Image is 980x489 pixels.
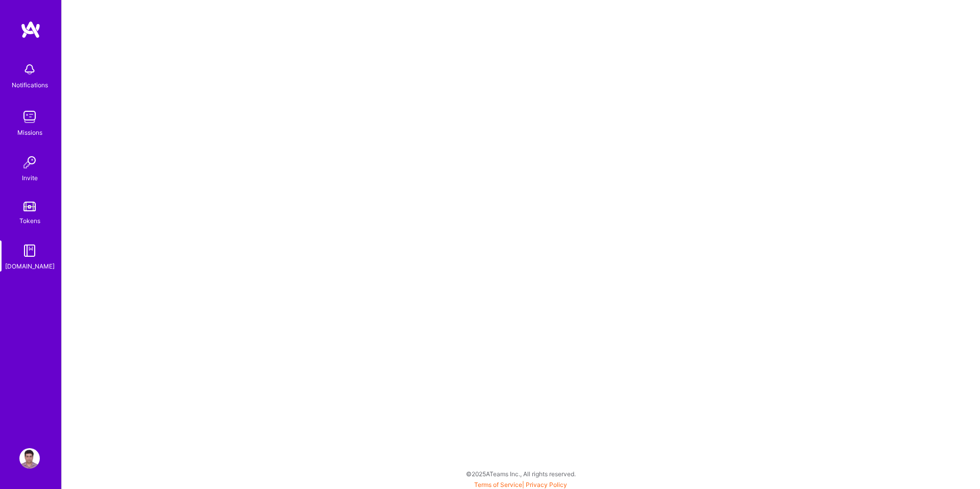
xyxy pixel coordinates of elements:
div: Notifications [12,80,48,90]
a: Terms of Service [474,481,522,488]
img: teamwork [19,107,40,127]
img: logo [20,20,41,39]
div: Missions [17,127,42,138]
img: User Avatar [19,448,40,469]
div: © 2025 ATeams Inc., All rights reserved. [61,461,980,486]
div: Tokens [19,215,40,226]
img: tokens [23,202,36,211]
span: | [474,481,567,488]
img: Invite [19,152,40,173]
div: [DOMAIN_NAME] [5,261,55,272]
div: Invite [22,173,38,183]
img: bell [19,59,40,80]
a: Privacy Policy [526,481,567,488]
img: guide book [19,240,40,261]
a: User Avatar [17,448,42,469]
